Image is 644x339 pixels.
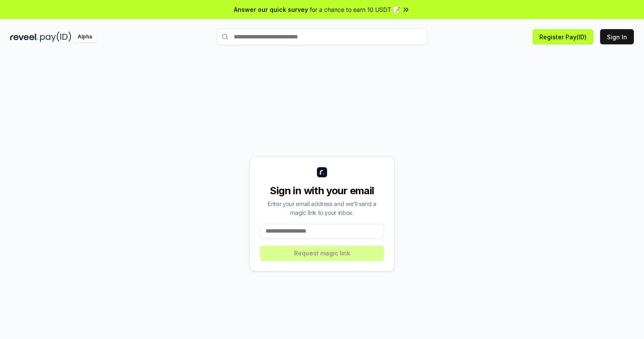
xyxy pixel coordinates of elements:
div: Sign in with your email [260,184,384,198]
img: pay_id [40,32,71,42]
span: for a chance to earn 10 USDT 📝 [310,5,400,14]
button: Register Pay(ID) [533,29,593,44]
button: Sign In [600,29,634,44]
div: Alpha [73,32,97,42]
img: logo_small [317,167,327,177]
span: Answer our quick survey [234,5,308,14]
div: Enter your email address and we’ll send a magic link to your inbox. [260,199,384,217]
img: reveel_dark [10,32,38,42]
